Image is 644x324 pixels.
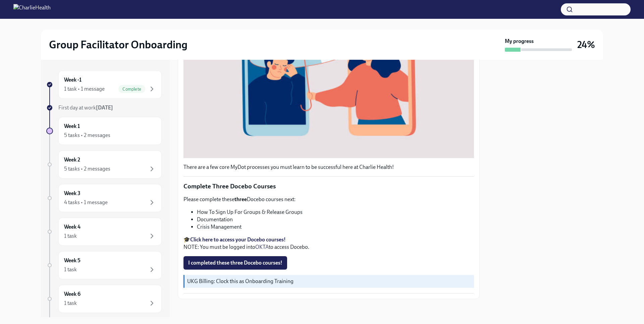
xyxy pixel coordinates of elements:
button: I completed these three Docebo courses! [183,256,287,270]
li: Crisis Management [197,223,474,231]
p: 🎓 NOTE: You must be logged into to access Docebo. [183,236,474,251]
img: CharlieHealth [13,4,51,15]
a: Week 51 task [46,251,162,279]
div: 1 task [64,299,77,307]
h6: Week 3 [64,190,80,197]
p: Complete Three Docebo Courses [183,182,474,191]
h6: Week 4 [64,223,80,231]
a: Week 34 tasks • 1 message [46,184,162,212]
div: 1 task • 1 message [64,85,105,93]
h6: Week 1 [64,123,80,130]
li: Documentation [197,216,474,223]
div: 1 task [64,266,77,273]
a: First day at work[DATE] [46,104,162,111]
span: First day at work [58,104,113,111]
span: Complete [118,87,145,92]
div: 5 tasks • 2 messages [64,165,110,173]
h6: Week 2 [64,156,80,164]
span: I completed these three Docebo courses! [188,260,282,266]
a: Week 25 tasks • 2 messages [46,150,162,179]
h3: 24% [577,39,595,51]
p: Please complete these Docebo courses next: [183,196,474,203]
a: Week 61 task [46,285,162,313]
h6: Week -1 [64,76,82,84]
p: There are a few core MyDot processes you must learn to be successful here at Charlie Health! [183,164,474,171]
a: Week -11 task • 1 messageComplete [46,71,162,99]
div: 5 tasks • 2 messages [64,132,110,139]
h6: Week 6 [64,290,80,298]
h2: Group Facilitator Onboarding [49,38,187,51]
a: Click here to access your Docebo courses! [190,236,286,243]
div: 1 task [64,232,77,240]
div: 4 tasks • 1 message [64,199,108,206]
strong: My progress [505,38,534,45]
a: Week 41 task [46,218,162,246]
a: OKTA [255,244,269,250]
strong: [DATE] [96,104,113,111]
li: How To Sign Up For Groups & Release Groups [197,209,474,216]
a: Week 15 tasks • 2 messages [46,117,162,145]
strong: three [234,196,247,202]
h6: Week 5 [64,257,80,264]
p: UKG Billing: Clock this as Onboarding Training [187,278,471,285]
